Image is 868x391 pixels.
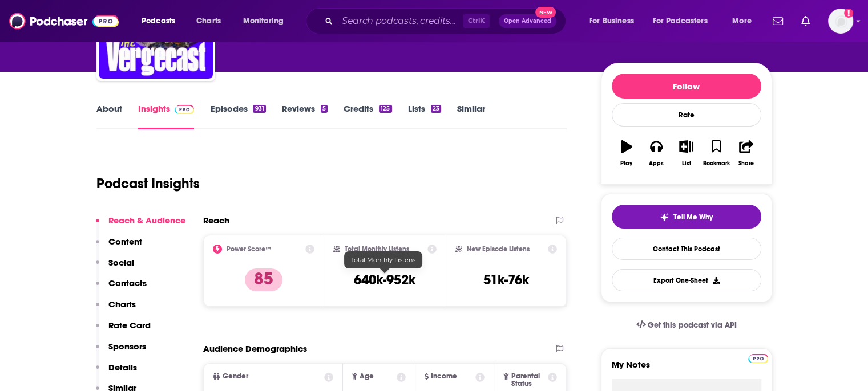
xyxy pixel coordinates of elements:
button: Contacts [96,278,147,299]
div: 5 [321,105,328,113]
h1: Podcast Insights [96,175,200,192]
button: open menu [235,12,298,30]
button: open menu [134,12,190,30]
img: Podchaser Pro [175,105,195,114]
h2: Audience Demographics [203,343,307,354]
a: Get this podcast via API [627,311,746,339]
button: List [671,133,701,174]
a: Lists23 [408,103,441,129]
button: Charts [96,299,136,320]
p: Content [108,236,142,247]
span: For Podcasters [653,13,708,29]
button: Open AdvancedNew [499,14,556,28]
svg: Add a profile image [844,9,853,18]
p: 85 [245,268,282,291]
h3: 51k-76k [483,271,529,288]
span: New [535,7,556,18]
button: Content [96,236,142,257]
p: Charts [108,299,136,309]
h2: Total Monthly Listens [345,245,409,253]
button: open menu [645,12,724,30]
a: Contact This Podcast [612,238,761,260]
div: Play [620,160,632,167]
div: Rate [612,103,761,127]
span: Ctrl K [463,14,490,28]
span: Charts [196,13,221,29]
label: My Notes [612,359,761,379]
div: 23 [431,105,441,113]
h2: Power Score™ [227,245,271,253]
button: tell me why sparkleTell Me Why [612,205,761,229]
span: Logged in as GregKubie [828,9,853,34]
span: Tell Me Why [673,213,713,222]
h2: New Episode Listens [467,245,530,253]
input: Search podcasts, credits, & more... [337,12,463,30]
div: Search podcasts, credits, & more... [317,8,577,34]
span: Total Monthly Listens [351,256,415,264]
button: Details [96,362,137,383]
div: Bookmark [703,160,729,167]
img: tell me why sparkle [660,213,669,222]
img: Podchaser Pro [748,354,768,363]
a: Show notifications dropdown [797,11,814,31]
span: Age [360,373,374,380]
button: Social [96,257,134,278]
p: Social [108,257,134,268]
span: Podcasts [142,13,175,29]
button: Sponsors [96,341,146,362]
span: Monitoring [243,13,284,29]
div: 931 [253,105,265,113]
a: Credits125 [344,103,391,129]
span: Income [431,373,457,380]
span: More [732,13,752,29]
button: Play [612,133,641,174]
a: About [96,103,122,129]
a: InsightsPodchaser Pro [138,103,195,129]
div: Share [738,160,754,167]
div: Apps [649,160,664,167]
h3: 640k-952k [354,271,415,288]
a: Show notifications dropdown [768,11,788,31]
button: Show profile menu [828,9,853,34]
button: Bookmark [701,133,731,174]
button: open menu [724,12,766,30]
a: Pro website [748,352,768,363]
a: Charts [189,12,228,30]
img: User Profile [828,9,853,34]
img: Podchaser - Follow, Share and Rate Podcasts [9,10,119,32]
button: Export One-Sheet [612,269,761,291]
button: Reach & Audience [96,215,185,236]
p: Reach & Audience [108,215,185,226]
div: List [682,160,691,167]
p: Details [108,362,137,373]
span: Parental Status [511,373,546,388]
h2: Reach [203,215,229,226]
span: For Business [589,13,634,29]
p: Contacts [108,278,147,288]
a: Episodes931 [210,103,265,129]
button: Share [731,133,761,174]
button: Follow [612,74,761,99]
button: Rate Card [96,320,151,341]
span: Gender [223,373,248,380]
p: Sponsors [108,341,146,352]
button: open menu [581,12,648,30]
p: Rate Card [108,320,151,331]
button: Apps [641,133,671,174]
div: 125 [379,105,391,113]
a: Similar [457,103,485,129]
a: Reviews5 [282,103,328,129]
span: Get this podcast via API [648,320,736,330]
span: Open Advanced [504,18,551,24]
